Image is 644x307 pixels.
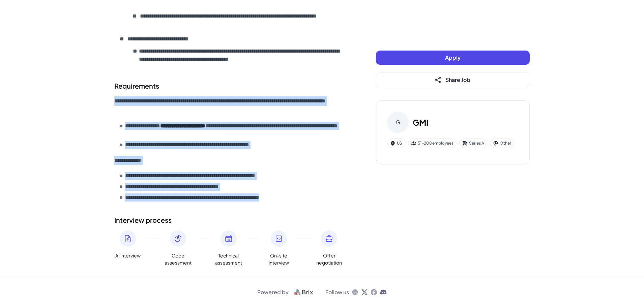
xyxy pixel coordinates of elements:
[165,252,192,266] span: Code assessment
[490,139,514,148] div: Other
[376,73,530,87] button: Share Job
[387,139,405,148] div: US
[316,252,343,266] span: Offer negotiation
[114,215,349,225] h2: Interview process
[459,139,487,148] div: Series A
[115,252,141,259] span: AI interview
[387,112,409,133] div: G
[445,54,461,61] span: Apply
[257,288,289,296] span: Powered by
[291,288,316,296] img: logo
[376,51,530,65] button: Apply
[114,81,349,91] h2: Requirements
[413,116,429,128] h3: GMI
[215,252,242,266] span: Technical assessment
[325,288,349,296] span: Follow us
[445,76,470,83] span: Share Job
[265,252,292,266] span: On-site interview
[408,139,457,148] div: 51-200 employees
